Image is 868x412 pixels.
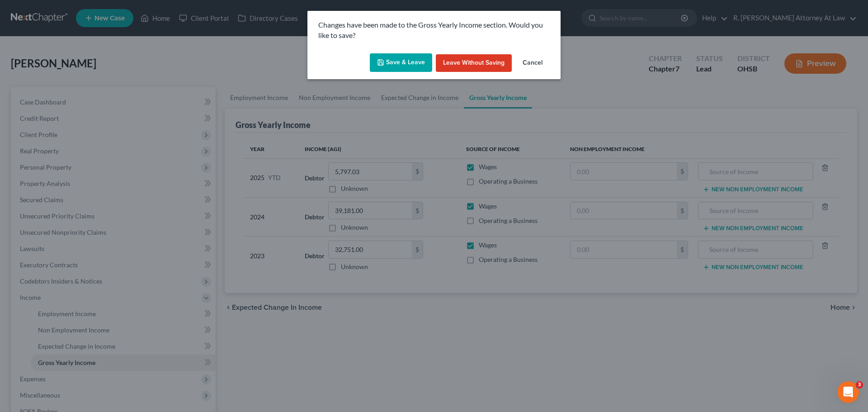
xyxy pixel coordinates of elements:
button: Save & Leave [370,53,432,72]
button: Leave without Saving [436,54,512,72]
span: 3 [856,381,863,388]
iframe: Intercom live chat [837,381,859,403]
p: Changes have been made to the Gross Yearly Income section. Would you like to save? [318,20,550,41]
button: Cancel [515,54,550,72]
